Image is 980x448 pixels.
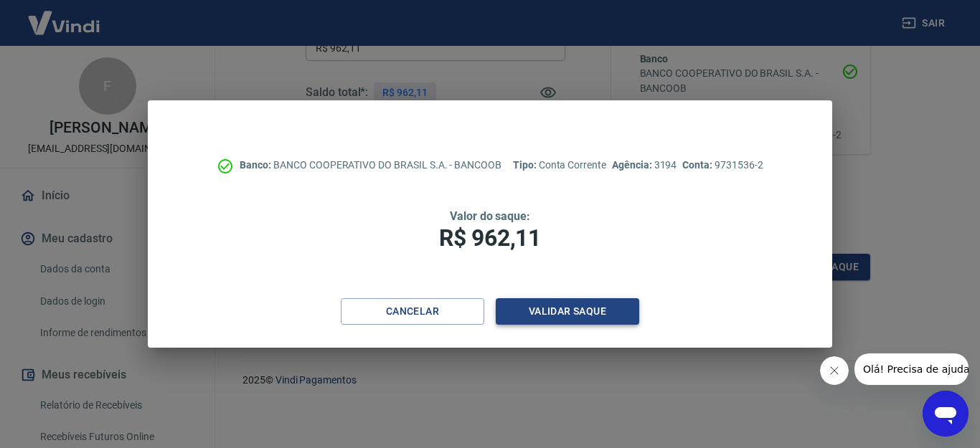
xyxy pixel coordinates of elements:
[496,298,639,325] button: Validar saque
[513,158,606,173] p: Conta Corrente
[240,159,273,171] span: Banco:
[923,391,969,437] iframe: Botão para abrir a janela de mensagens
[612,158,677,173] p: 3194
[854,353,969,385] iframe: Mensagem da empresa
[682,158,763,173] p: 9731536-2
[341,298,484,325] button: Cancelar
[240,158,501,173] p: BANCO COOPERATIVO DO BRASIL S.A. - BANCOOB
[9,10,121,22] span: Olá! Precisa de ajuda?
[513,159,539,171] span: Tipo:
[612,159,654,171] span: Agência:
[820,356,849,385] iframe: Fechar mensagem
[450,209,530,223] span: Valor do saque:
[439,224,541,252] span: R$ 962,11
[682,159,715,171] span: Conta:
